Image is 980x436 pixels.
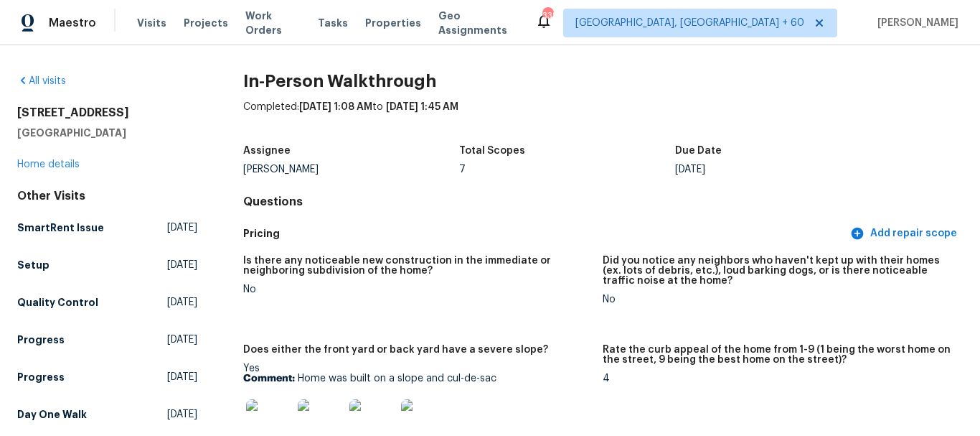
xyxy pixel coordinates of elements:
[245,9,301,37] span: Work Orders
[243,256,592,276] h5: Is there any noticeable new construction in the immediate or neighboring subdivision of the home?
[167,370,197,384] span: [DATE]
[17,76,66,86] a: All visits
[167,221,197,235] span: [DATE]
[17,370,65,384] h5: Progress
[603,345,951,365] h5: Rate the curb appeal of the home from 1-9 (1 being the worst home on the street, 9 being the best...
[243,164,459,175] div: [PERSON_NAME]
[17,289,197,315] a: Quality Control[DATE]
[17,106,197,120] h2: [STREET_ADDRESS]
[243,226,847,241] h5: Pricing
[17,407,87,422] h5: Day One Walk
[243,146,291,156] h5: Assignee
[17,215,197,241] a: SmartRent Issue[DATE]
[575,16,804,30] span: [GEOGRAPHIC_DATA], [GEOGRAPHIC_DATA] + 60
[542,9,552,23] div: 338
[17,364,197,390] a: Progress[DATE]
[167,295,197,310] span: [DATE]
[17,258,50,272] h5: Setup
[17,221,104,235] h5: SmartRent Issue
[675,146,722,156] h5: Due Date
[853,225,957,243] span: Add repair scope
[243,195,963,209] h4: Questions
[299,102,372,112] span: [DATE] 1:08 AM
[17,126,197,140] h5: [GEOGRAPHIC_DATA]
[318,18,348,28] span: Tasks
[243,374,295,384] b: Comment:
[675,164,891,175] div: [DATE]
[243,100,963,137] div: Completed: to
[167,258,197,272] span: [DATE]
[17,159,80,170] a: Home details
[243,345,548,355] h5: Does either the front yard or back yard have a severe slope?
[603,256,951,286] h5: Did you notice any neighbors who haven't kept up with their homes (ex. lots of debris, etc.), lou...
[872,16,958,30] span: [PERSON_NAME]
[603,374,951,384] div: 4
[17,402,197,427] a: Day One Walk[DATE]
[184,16,228,30] span: Projects
[243,74,963,88] h2: In-Person Walkthrough
[386,102,458,112] span: [DATE] 1:45 AM
[17,252,197,278] a: Setup[DATE]
[243,374,592,384] p: Home was built on a slope and cul-de-sac
[167,407,197,422] span: [DATE]
[17,333,65,347] h5: Progress
[459,146,525,156] h5: Total Scopes
[17,189,197,203] div: Other Visits
[17,295,98,310] h5: Quality Control
[137,16,166,30] span: Visits
[603,294,951,305] div: No
[847,221,963,247] button: Add repair scope
[459,164,675,175] div: 7
[167,333,197,347] span: [DATE]
[49,16,96,30] span: Maestro
[365,16,421,30] span: Properties
[438,9,518,37] span: Geo Assignments
[17,327,197,353] a: Progress[DATE]
[243,284,592,294] div: No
